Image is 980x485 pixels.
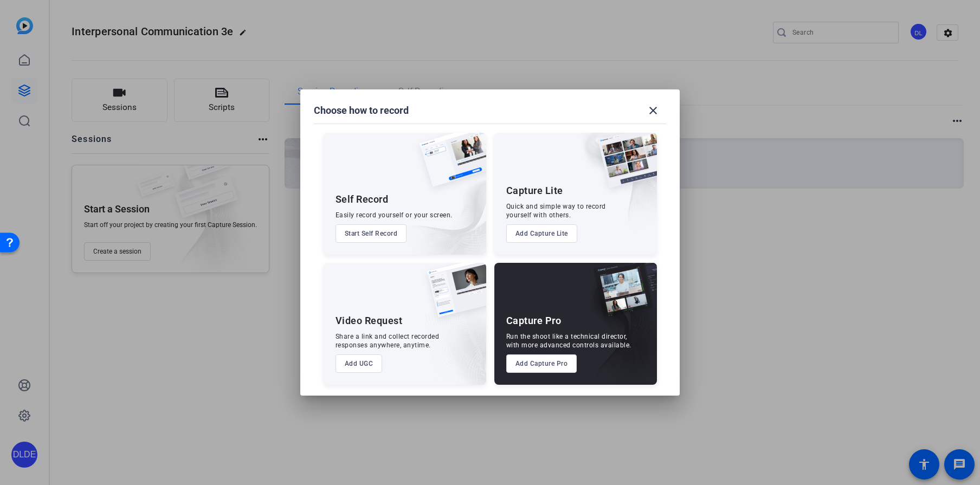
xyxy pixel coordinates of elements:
div: Quick and simple way to record yourself with others. [506,202,606,219]
div: Share a link and collect recorded responses anywhere, anytime. [336,332,440,350]
mat-icon: close [647,104,660,117]
button: Start Self Record [336,224,407,243]
img: capture-pro.png [585,263,657,329]
button: Add Capture Pro [506,354,577,373]
img: self-record.png [411,133,486,198]
img: capture-lite.png [590,133,657,199]
div: Run the shoot like a technical director, with more advanced controls available. [506,332,631,350]
img: embarkstudio-capture-pro.png [577,276,657,385]
img: ugc-content.png [419,263,486,328]
img: embarkstudio-capture-lite.png [560,133,657,241]
img: embarkstudio-ugc-content.png [423,296,486,385]
img: embarkstudio-self-record.png [392,156,486,255]
h1: Choose how to record [314,104,409,117]
div: Capture Lite [506,184,563,197]
div: Easily record yourself or your screen. [336,211,453,219]
button: Add UGC [336,354,383,373]
div: Video Request [336,314,403,327]
div: Capture Pro [506,314,562,327]
button: Add Capture Lite [506,224,577,243]
div: Self Record [336,193,389,206]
